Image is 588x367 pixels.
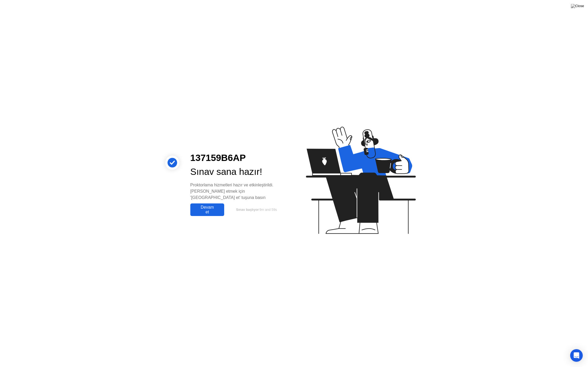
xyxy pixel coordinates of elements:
[190,151,286,165] div: 137159B6AP
[190,165,286,179] div: Sınav sana hazır!
[190,203,224,216] button: Devam et
[259,208,277,212] span: 9m and 59s
[571,4,584,8] img: Close
[192,205,223,214] div: Devam et
[190,182,286,201] div: Proktorlama hizmetleri hazır ve etkinleştirildi. [PERSON_NAME] etmek için '[GEOGRAPHIC_DATA] et' ...
[227,205,286,215] button: Sınav başlıyor9m and 59s
[570,349,583,362] div: Open Intercom Messenger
